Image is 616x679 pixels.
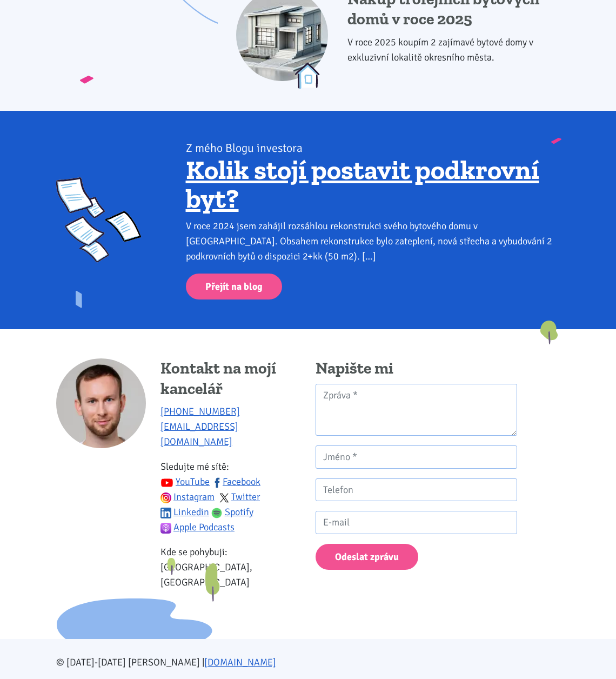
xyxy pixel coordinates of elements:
a: [EMAIL_ADDRESS][DOMAIN_NAME] [160,421,238,448]
img: apple-podcasts.png [160,523,171,534]
img: ig.svg [160,492,171,503]
img: youtube.svg [160,476,173,489]
a: [DOMAIN_NAME] [204,656,276,668]
input: Telefon [316,478,517,502]
img: twitter.svg [219,493,229,503]
h4: Napište mi [316,358,517,379]
img: fb.svg [212,477,223,488]
p: V roce 2025 koupím 2 zajímavé bytové domy v exkluzivní lokalitě okresního města. [347,35,560,65]
h4: Kontakt na mojí kancelář [160,358,301,399]
a: Linkedin [160,506,210,518]
input: Jméno * [316,445,517,469]
a: Kolik stojí postavit podkrovní byt? [186,154,539,215]
a: Facebook [212,476,260,488]
a: Instagram [160,491,215,503]
a: Apple Podcasts [160,521,235,533]
button: Odeslat zprávu [316,544,418,570]
div: © [DATE]-[DATE] [PERSON_NAME] | [49,655,567,670]
img: Tomáš Kučera [56,358,146,448]
a: Twitter [219,491,260,503]
img: spotify.png [211,508,222,518]
div: V roce 2024 jsem zahájil rozsáhlou rekonstrukci svého bytového domu v [GEOGRAPHIC_DATA]. Obsahem ... [186,218,560,264]
form: Kontaktní formulář [316,384,517,570]
a: Přejít na blog [186,274,282,300]
p: Kde se pohybuji: [GEOGRAPHIC_DATA], [GEOGRAPHIC_DATA] [160,544,301,590]
img: linkedin.svg [160,508,171,518]
input: E-mail [316,511,517,534]
p: Sledujte mé sítě: [160,459,301,535]
a: YouTube [160,476,210,488]
div: Z mého Blogu investora [186,141,560,156]
a: [PHONE_NUMBER] [160,405,240,417]
a: Spotify [211,506,253,518]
